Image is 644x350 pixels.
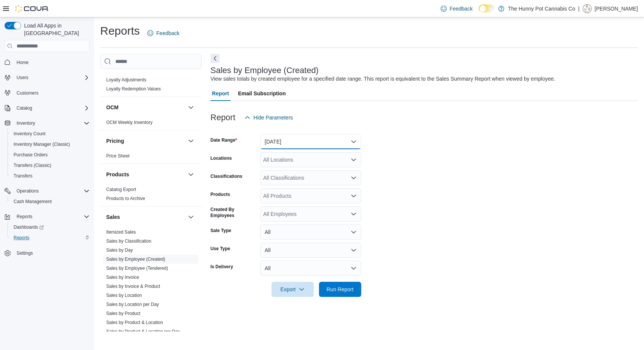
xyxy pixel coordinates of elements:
span: Settings [14,248,90,258]
span: Settings [17,250,33,256]
label: Locations [211,155,232,161]
span: Inventory Count [14,131,46,137]
button: Settings [2,248,93,258]
button: Operations [14,186,42,196]
button: Next [211,54,220,63]
button: Products [106,171,185,178]
span: Sales by Invoice [106,274,139,280]
span: Inventory Count [11,129,90,138]
button: Inventory [14,119,38,128]
button: Hide Parameters [241,110,296,125]
div: Products [100,185,201,206]
span: Cash Management [14,199,52,205]
span: Catalog Export [106,186,136,193]
div: Loyalty [100,75,201,96]
a: Dashboards [11,223,47,232]
span: Report [212,86,229,101]
a: Sales by Day [106,248,133,253]
a: Purchase Orders [11,150,51,159]
a: Sales by Location [106,293,142,298]
span: Catalog [14,104,90,113]
span: Dashboards [11,223,90,232]
a: Sales by Product [106,311,140,316]
span: Inventory Manager (Classic) [14,141,70,147]
span: Sales by Employee (Created) [106,256,165,262]
span: Catalog [17,105,32,111]
span: Loyalty Adjustments [106,77,147,83]
a: Feedback [438,1,476,16]
a: Sales by Employee (Created) [106,257,165,262]
span: Operations [14,186,90,196]
label: Classifications [211,173,243,179]
span: Reports [11,233,90,242]
span: Loyalty Redemption Values [106,86,161,92]
span: Reports [17,214,32,220]
a: Products to Archive [106,196,145,201]
label: Date Range [211,137,237,143]
button: All [260,243,361,258]
button: Open list of options [351,211,357,217]
a: Loyalty Adjustments [106,77,147,83]
span: Load All Apps in [GEOGRAPHIC_DATA] [21,22,90,37]
p: The Hunny Pot Cannabis Co [508,4,575,13]
label: Is Delivery [211,264,233,270]
button: Inventory Count [8,128,93,139]
button: Transfers (Classic) [8,160,93,171]
button: Home [2,57,93,67]
button: OCM [106,104,185,111]
a: Sales by Location per Day [106,302,159,307]
span: Price Sheet [106,153,130,159]
h3: Report [211,113,235,122]
span: Customers [14,88,90,98]
span: Inventory Manager (Classic) [11,140,90,149]
span: Home [14,57,90,67]
span: Dark Mode [479,12,479,13]
p: [PERSON_NAME] [595,4,638,13]
button: Export [272,282,314,297]
button: Open list of options [351,193,357,199]
a: Sales by Invoice [106,275,139,280]
label: Created By Employees [211,206,257,219]
span: Run Report [327,286,354,293]
button: Pricing [186,136,195,145]
a: Feedback [144,26,182,41]
span: Operations [17,188,39,194]
a: Sales by Employee (Tendered) [106,266,168,271]
button: Products [186,170,195,179]
button: [DATE] [260,134,361,149]
label: Sale Type [211,228,231,234]
button: All [260,261,361,276]
button: Reports [8,232,93,243]
span: Products to Archive [106,196,145,202]
span: Reports [14,212,90,221]
a: Settings [14,249,36,258]
span: Sales by Product & Location [106,319,163,326]
h3: Products [106,171,129,178]
span: Feedback [156,29,179,37]
a: Sales by Classification [106,238,151,244]
span: Transfers (Classic) [14,162,51,168]
button: Reports [2,211,93,222]
span: Purchase Orders [11,150,90,159]
a: Reports [11,233,32,242]
label: Products [211,191,230,197]
a: Itemized Sales [106,229,136,235]
button: Customers [2,87,93,98]
div: OCM [100,118,201,130]
span: Inventory [14,119,90,128]
button: Reports [14,212,35,221]
span: Sales by Employee (Tendered) [106,265,168,271]
button: Purchase Orders [8,150,93,160]
a: Dashboards [8,222,93,232]
span: Hide Parameters [253,114,293,121]
button: Open list of options [351,175,357,181]
button: Users [2,72,93,83]
button: Sales [186,212,195,222]
span: Transfers [11,171,90,180]
span: Sales by Product [106,310,140,316]
button: Catalog [2,103,93,113]
a: Transfers (Classic) [11,161,54,170]
a: Inventory Count [11,129,49,138]
button: Users [14,73,31,82]
span: Home [17,60,29,66]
